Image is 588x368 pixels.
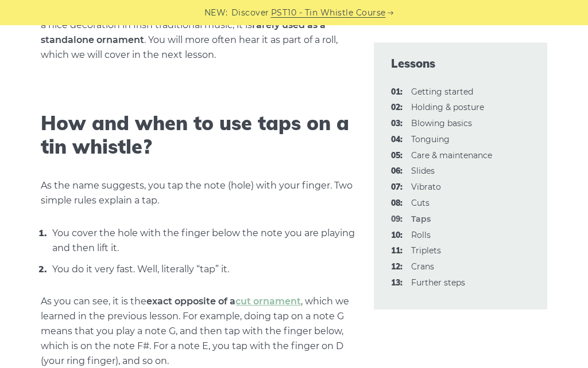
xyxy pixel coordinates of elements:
strong: exact opposite of a [146,296,301,307]
span: 05: [391,149,403,163]
a: 04:Tonguing [411,134,450,144]
span: 07: [391,181,403,194]
p: As the name suggests, you tap the note (hole) with your finger. Two simple rules explain a tap. [41,178,357,208]
a: 03:Blowing basics [411,118,472,128]
a: 08:Cuts [411,198,430,208]
span: 12: [391,260,403,274]
strong: Taps [411,214,431,224]
span: NEW: [204,6,228,19]
a: cut ornament [235,296,301,307]
span: Lessons [391,56,529,72]
a: PST10 - Tin Whistle Course [271,6,386,19]
span: 11: [391,244,403,258]
span: 08: [391,197,403,210]
li: You cover the hole with the finger below the note you are playing and then lift it. [49,225,357,256]
span: 06: [391,165,403,178]
a: 07:Vibrato [411,182,441,192]
a: 10:Rolls [411,230,431,240]
span: 09: [391,213,403,226]
span: 10: [391,229,403,242]
span: 13: [391,276,403,290]
a: 06:Slides [411,166,435,176]
span: 04: [391,133,403,147]
a: 05:Care & maintenance [411,150,492,160]
span: 01: [391,85,403,99]
a: 01:Getting started [411,87,473,97]
span: 03: [391,117,403,131]
a: 02:Holding & posture [411,102,484,112]
a: 12:Crans [411,261,434,272]
a: 11:Triplets [411,245,441,256]
a: 13:Further steps [411,277,465,288]
span: Discover [231,6,269,19]
h2: How and when to use taps on a tin whistle? [41,112,357,159]
li: You do it very fast. Well, literally “tap” it. [49,261,357,277]
span: 02: [391,101,403,115]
